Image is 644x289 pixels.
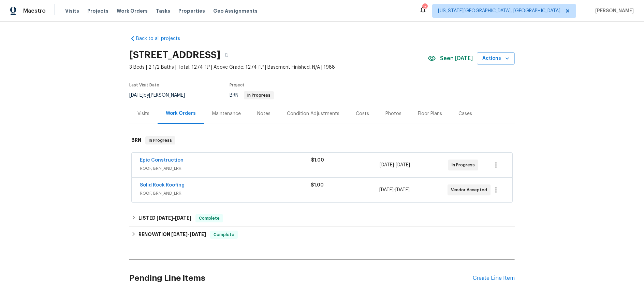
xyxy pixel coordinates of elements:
[196,215,222,222] span: Complete
[157,216,191,220] span: -
[230,93,274,98] span: BRN
[140,165,311,172] span: ROOF, BRN_AND_LRR
[257,110,270,117] div: Notes
[458,110,472,117] div: Cases
[129,129,515,151] div: BRN In Progress
[171,232,188,237] span: [DATE]
[140,158,184,163] a: Epic Construction
[311,183,324,188] span: $1.00
[171,232,206,237] span: -
[220,49,233,61] button: Copy Address
[380,162,410,168] span: -
[418,110,442,117] div: Floor Plans
[190,232,206,237] span: [DATE]
[138,214,191,222] h6: LISTED
[140,183,185,188] a: Solid Rock Roofing
[137,110,149,117] div: Visits
[87,8,108,14] span: Projects
[379,187,410,193] span: -
[65,8,79,14] span: Visits
[166,110,196,117] div: Work Orders
[129,83,159,87] span: Last Visit Date
[117,8,148,14] span: Work Orders
[129,64,428,71] span: 3 Beds | 2 1/2 Baths | Total: 1274 ft² | Above Grade: 1274 ft² | Basement Finished: N/A | 1988
[129,93,144,98] span: [DATE]
[385,110,401,117] div: Photos
[438,8,560,14] span: [US_STATE][GEOGRAPHIC_DATA], [GEOGRAPHIC_DATA]
[395,188,410,192] span: [DATE]
[138,231,206,239] h6: RENOVATION
[211,231,237,238] span: Complete
[129,35,195,42] a: Back to all projects
[129,210,515,226] div: LISTED [DATE]-[DATE]Complete
[380,163,394,167] span: [DATE]
[131,136,141,144] h6: BRN
[140,190,311,197] span: ROOF, BRN_AND_LRR
[396,163,410,167] span: [DATE]
[230,83,245,87] span: Project
[178,8,205,14] span: Properties
[175,216,191,220] span: [DATE]
[213,8,258,14] span: Geo Assignments
[356,110,369,117] div: Costs
[477,52,515,65] button: Actions
[287,110,339,117] div: Condition Adjustments
[129,52,220,58] h2: [STREET_ADDRESS]
[452,162,478,168] span: In Progress
[451,187,490,193] span: Vendor Accepted
[592,8,634,14] span: [PERSON_NAME]
[422,4,427,11] div: 2
[482,54,509,63] span: Actions
[440,55,473,62] span: Seen [DATE]
[23,8,46,14] span: Maestro
[146,137,175,144] span: In Progress
[129,226,515,243] div: RENOVATION [DATE]-[DATE]Complete
[311,158,324,163] span: $1.00
[245,93,273,97] span: In Progress
[157,216,173,220] span: [DATE]
[212,110,241,117] div: Maintenance
[129,91,193,99] div: by [PERSON_NAME]
[156,9,170,13] span: Tasks
[473,275,515,281] div: Create Line Item
[379,188,394,192] span: [DATE]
